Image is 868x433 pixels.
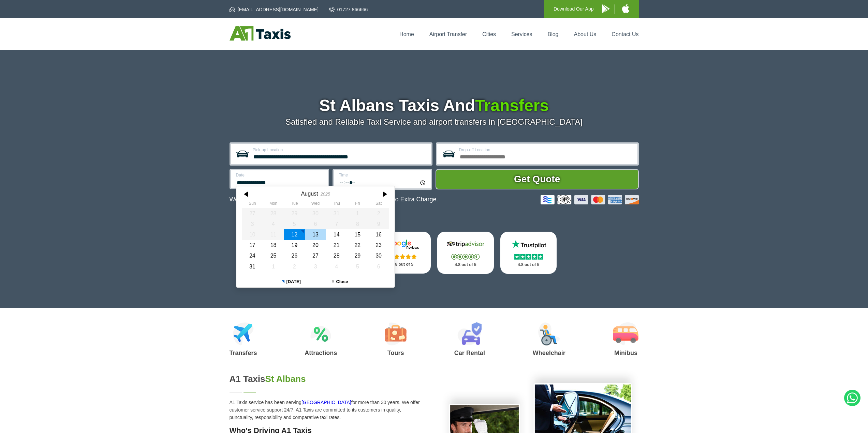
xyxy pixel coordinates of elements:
[284,208,305,219] div: 29 July 2025
[305,261,326,272] div: 03 September 2025
[305,240,326,250] div: 20 August 2025
[514,254,543,260] img: Stars
[263,208,284,219] div: 28 July 2025
[399,31,414,37] a: Home
[339,173,427,177] label: Time
[508,261,549,269] p: 4.8 out of 5
[329,6,368,13] a: 01727 866666
[347,208,368,219] div: 01 August 2025
[613,322,638,345] img: Minibus
[265,374,306,384] span: St Albans
[382,239,423,249] img: Google
[538,322,560,345] img: Wheelchair
[508,239,549,249] img: Trustpilot
[500,232,557,274] a: Trustpilot Stars 4.8 out of 5
[602,4,609,13] img: A1 Taxis Android App
[347,201,368,208] th: Friday
[326,250,347,261] div: 28 August 2025
[263,201,284,208] th: Monday
[242,201,263,208] th: Sunday
[284,250,305,261] div: 26 August 2025
[230,374,426,384] h2: A1 Taxis
[326,208,347,219] div: 31 July 2025
[263,219,284,229] div: 04 August 2025
[301,190,318,197] div: August
[305,208,326,219] div: 30 July 2025
[385,322,407,345] img: Tours
[284,240,305,250] div: 19 August 2025
[451,254,480,260] img: Stars
[305,250,326,261] div: 27 August 2025
[263,229,284,240] div: 11 August 2025
[242,229,263,240] div: 10 August 2025
[445,261,486,269] p: 4.8 out of 5
[541,195,639,204] img: Credit And Debit Cards
[284,201,305,208] th: Tuesday
[368,201,389,208] th: Saturday
[547,31,558,37] a: Blog
[326,201,347,208] th: Thursday
[374,232,431,274] a: Google Stars 4.8 out of 5
[230,399,426,421] p: A1 Taxis service has been serving for more than 30 years. We offer customer service support 24/7,...
[284,261,305,272] div: 02 September 2025
[388,254,417,259] img: Stars
[326,240,347,250] div: 21 August 2025
[253,148,427,152] label: Pick-up Location
[263,240,284,250] div: 18 August 2025
[360,196,438,203] span: The Car at No Extra Charge.
[233,322,254,345] img: Airport Transfers
[310,322,331,345] img: Attractions
[230,117,639,127] p: Satisfied and Reliable Taxi Service and airport transfers in [GEOGRAPHIC_DATA]
[305,219,326,229] div: 06 August 2025
[511,31,532,37] a: Services
[429,31,467,37] a: Airport Transfer
[347,261,368,272] div: 05 September 2025
[347,240,368,250] div: 22 August 2025
[436,169,639,189] button: Get Quote
[230,6,319,13] a: [EMAIL_ADDRESS][DOMAIN_NAME]
[622,4,629,13] img: A1 Taxis iPhone App
[242,250,263,261] div: 24 August 2025
[368,240,389,250] div: 23 August 2025
[368,229,389,240] div: 16 August 2025
[574,31,597,37] a: About Us
[315,276,364,288] button: Close
[385,350,407,356] h3: Tours
[368,261,389,272] div: 06 September 2025
[301,400,351,405] a: [GEOGRAPHIC_DATA]
[475,96,549,114] span: Transfers
[347,219,368,229] div: 08 August 2025
[242,219,263,229] div: 03 August 2025
[554,5,594,13] p: Download Our App
[230,26,291,41] img: A1 Taxis St Albans LTD
[320,191,330,197] div: 2025
[263,261,284,272] div: 01 September 2025
[368,250,389,261] div: 30 August 2025
[326,219,347,229] div: 07 August 2025
[459,148,633,152] label: Drop-off Location
[305,229,326,240] div: 13 August 2025
[284,219,305,229] div: 05 August 2025
[437,232,494,274] a: Tripadvisor Stars 4.8 out of 5
[230,350,257,356] h3: Transfers
[454,350,485,356] h3: Car Rental
[230,97,639,114] h1: St Albans Taxis And
[368,219,389,229] div: 09 August 2025
[230,196,438,203] p: We Now Accept Card & Contactless Payment In
[612,31,638,37] a: Contact Us
[368,208,389,219] div: 02 August 2025
[242,208,263,219] div: 27 July 2025
[242,261,263,272] div: 31 August 2025
[457,322,482,345] img: Car Rental
[445,239,486,249] img: Tripadvisor
[347,250,368,261] div: 29 August 2025
[305,350,337,356] h3: Attractions
[236,173,324,177] label: Date
[305,201,326,208] th: Wednesday
[482,31,496,37] a: Cities
[267,276,315,288] button: [DATE]
[347,229,368,240] div: 15 August 2025
[326,261,347,272] div: 04 September 2025
[263,250,284,261] div: 25 August 2025
[613,350,638,356] h3: Minibus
